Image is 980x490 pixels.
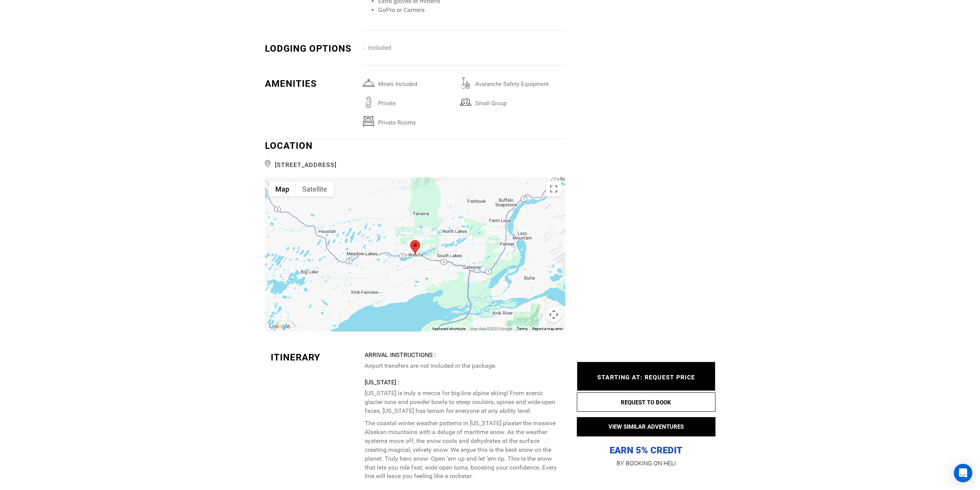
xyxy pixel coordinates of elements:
[597,374,695,381] span: STARTING AT: REQUEST PRICE
[365,378,559,387] div: [US_STATE] :
[460,96,471,108] img: smallgroup.svg
[265,77,357,90] div: Amenities
[460,77,471,89] img: avalanchesafetyequipment.svg
[378,6,565,15] li: GoPro or Camera
[365,351,559,360] div: Arrival Instructions :
[546,181,561,197] button: Toggle fullscreen view
[471,96,557,106] span: small group
[269,181,296,197] button: Show street map
[546,307,561,322] button: Map camera controls
[577,417,715,436] button: VIEW SIMILAR ADVENTURES
[471,77,557,87] span: avalanche safety equipment
[365,419,559,481] p: The coastal winter weather patterns in [US_STATE] plaster the massive Alaskan mountains with a de...
[470,327,512,331] span: Map data ©2025 Google
[374,96,460,106] span: Private
[432,326,466,332] button: Keyboard shortcuts
[954,464,972,482] div: Open Intercom Messenger
[365,389,559,416] p: [US_STATE] is truly a mecca for big-line alpine skiing! From scenic glacier runs and powder bowls...
[363,116,374,127] img: privaterooms.svg
[517,327,528,331] a: Terms
[271,351,359,364] div: Itinerary
[265,158,565,170] span: [STREET_ADDRESS]
[577,367,715,456] p: EARN 5% CREDIT
[267,322,292,332] img: Google
[267,322,292,332] a: Open this area in Google Maps (opens a new window)
[296,181,334,197] button: Show satellite imagery
[374,77,460,87] span: Meals included
[374,116,460,126] span: Private Rooms
[365,362,559,370] p: Airport transfers are not included in the package.
[577,392,715,412] button: REQUEST TO BOOK
[363,96,374,108] img: private.svg
[532,327,563,331] a: Report a map error
[577,458,715,469] p: BY BOOKING ON HELI
[363,42,460,54] li: Included
[265,42,357,55] div: Lodging options
[265,139,565,170] div: LOCATION
[363,77,374,89] img: mealsincluded.svg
